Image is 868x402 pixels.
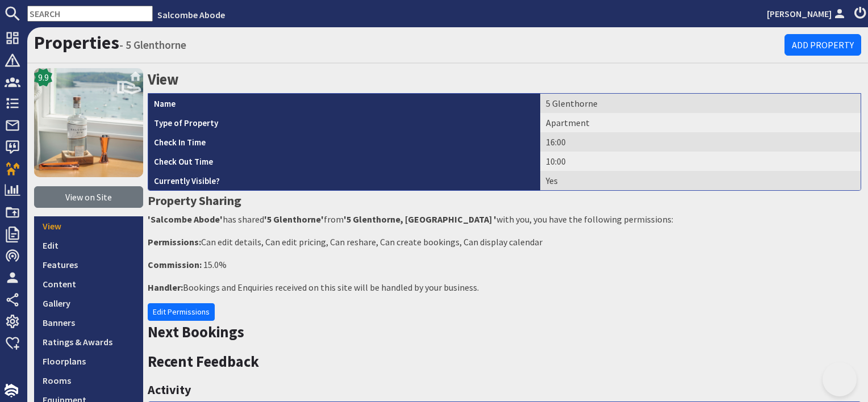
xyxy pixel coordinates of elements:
td: Yes [540,171,861,190]
a: Next Bookings [148,323,244,341]
a: Ratings & Awards [34,332,143,351]
a: Banners [34,313,143,332]
th: Currently Visible? [148,171,540,190]
a: Features [34,255,143,274]
a: Gallery [34,294,143,313]
a: Content [34,274,143,294]
a: [PERSON_NAME] [767,7,848,20]
th: Check In Time [148,132,540,152]
p: Bookings and Enquiries received on this site will be handled by your business. [148,280,861,294]
span: 15.0% [203,259,227,270]
a: Salcombe Abode [157,9,225,20]
strong: '5 Glenthorne' [264,213,324,225]
strong: 'Salcombe Abode' [148,213,223,225]
a: 5 Glenthorne's icon9.9 [34,68,143,177]
a: View on Site [34,186,143,208]
th: Type of Property [148,113,540,132]
h3: Property Sharing [148,191,861,210]
a: Rooms [34,371,143,390]
strong: '5 Glenthorne, [GEOGRAPHIC_DATA] ' [344,213,496,225]
span: 9.9 [38,70,49,84]
td: 10:00 [540,152,861,171]
a: Edit Permissions [148,303,215,321]
p: has shared from with you, you have the following permissions: [148,212,861,226]
h2: View [148,68,861,91]
th: Name [148,94,540,113]
a: Floorplans [34,351,143,371]
img: staytech_i_w-64f4e8e9ee0a9c174fd5317b4b171b261742d2d393467e5bdba4413f4f884c10.svg [5,384,18,397]
td: Apartment [540,113,861,132]
strong: Handler: [148,282,183,293]
a: Properties [34,31,119,54]
img: 5 Glenthorne's icon [34,68,143,177]
strong: Commission: [148,259,202,270]
td: 16:00 [540,132,861,152]
p: Can edit details, Can edit pricing, Can reshare, Can create bookings, Can display calendar [148,235,861,249]
a: Edit [34,236,143,255]
iframe: Toggle Customer Support [823,362,857,396]
a: Activity [148,382,191,397]
a: Recent Feedback [148,352,259,371]
td: 5 Glenthorne [540,94,861,113]
a: Add Property [784,34,861,56]
small: - 5 Glenthorne [119,38,186,52]
th: Check Out Time [148,152,540,171]
a: View [34,216,143,236]
input: SEARCH [27,6,153,22]
strong: Permissions: [148,236,201,248]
